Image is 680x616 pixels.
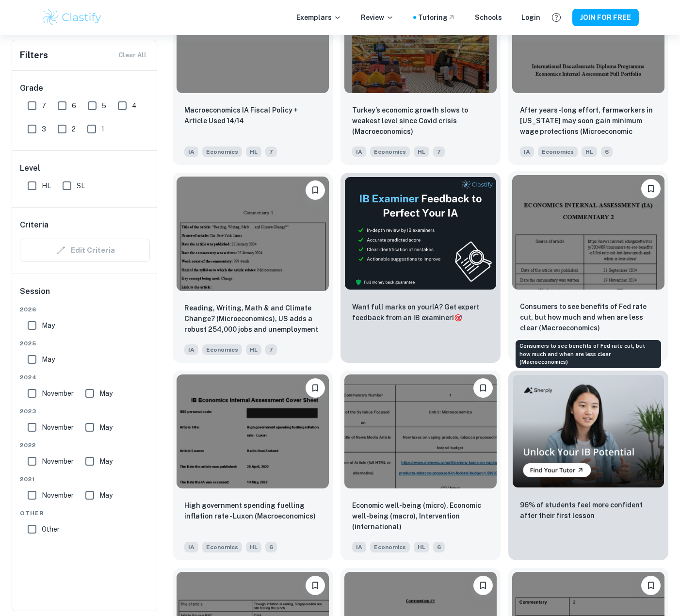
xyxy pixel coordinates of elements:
span: 2026 [20,305,150,314]
span: 2021 [20,475,150,484]
span: 6 [265,542,277,552]
span: HL [414,146,429,157]
div: Consumers to see benefits of Fed rate cut, but how much and when are less clear (Macroeconomics) [516,340,661,368]
img: Thumbnail [512,374,664,488]
span: 6 [601,146,613,157]
span: HL [246,542,261,552]
span: HL [42,180,51,191]
span: 2 [72,124,76,134]
img: Economics IA example thumbnail: Economic well-being (micro), Economic we [344,374,497,488]
p: Reading, Writing, Math & and Climate Change? (Microeconomics), US adds a robust 254,000 jobs and ... [184,303,321,336]
span: Economics [202,344,242,355]
span: 2024 [20,373,150,382]
span: Economics [370,146,410,157]
h6: Criteria [20,219,49,231]
img: Economics IA example thumbnail: Consumers to see benefits of Fed rate cu [512,175,664,289]
span: Economics [202,542,242,552]
span: 7 [265,344,277,355]
span: IA [184,344,198,355]
img: Clastify logo [41,8,103,27]
p: Macroeconomics IA Fiscal Policy + Article Used 14/14 [184,105,321,126]
img: Thumbnail [344,177,497,290]
div: Criteria filters are unavailable when searching by topic [20,239,150,262]
button: Please log in to bookmark exemplars [473,378,493,398]
span: HL [582,146,597,157]
span: HL [246,344,261,355]
span: 4 [132,100,137,111]
p: Economic well-being (micro), Economic well-being (macro), Intervention (international) [352,500,489,532]
span: SL [77,180,85,191]
button: Please log in to bookmark exemplars [473,576,493,595]
span: Economics [538,146,578,157]
span: 6 [72,100,76,111]
span: May [42,320,55,331]
span: May [99,490,113,501]
span: 5 [102,100,106,111]
p: After years-long effort, farmworkers in Maine may soon gain minimum wage protections (Microeconom... [520,105,657,138]
h6: Filters [20,49,48,62]
a: Please log in to bookmark exemplarsReading, Writing, Math & and Climate Change? (Microeconomics),... [173,173,333,362]
button: JOIN FOR FREE [572,9,639,26]
button: Please log in to bookmark exemplars [641,576,661,595]
span: November [42,422,74,433]
p: Want full marks on your IA ? Get expert feedback from an IB examiner! [352,302,489,323]
h6: Grade [20,82,150,94]
p: Turkey’s economic growth slows to weakest level since Covid crisis (Macroeconomics) [352,105,489,137]
span: IA [184,146,198,157]
a: Please log in to bookmark exemplarsHigh government spending fuelling inflation rate - Luxon (Macr... [173,371,333,560]
span: 7 [42,100,46,111]
span: HL [414,542,429,552]
a: Tutoring [418,12,455,23]
span: November [42,456,74,467]
span: May [99,388,113,399]
span: 6 [433,542,445,552]
span: 7 [433,146,445,157]
span: November [42,490,74,501]
span: 7 [265,146,277,157]
button: Help and Feedback [548,9,565,26]
span: Economics [202,146,242,157]
span: 2025 [20,339,150,348]
button: Please log in to bookmark exemplars [306,378,325,398]
span: HL [246,146,261,157]
a: Please log in to bookmark exemplarsEconomic well-being (micro), Economic well-being (macro), Inte... [340,371,501,560]
span: November [42,388,74,399]
p: Exemplars [296,12,341,23]
a: Login [521,12,540,23]
span: May [99,456,113,467]
span: IA [352,542,366,552]
button: Please log in to bookmark exemplars [306,576,325,595]
a: Schools [475,12,502,23]
a: Thumbnail96% of students feel more confident after their first lesson [508,371,668,560]
span: 3 [42,124,46,134]
p: 96% of students feel more confident after their first lesson [520,500,657,521]
span: 2023 [20,407,150,416]
a: Please log in to bookmark exemplarsConsumers to see benefits of Fed rate cut, but how much and wh... [508,173,668,362]
button: Please log in to bookmark exemplars [306,180,325,200]
span: May [42,354,55,365]
span: Other [42,524,60,535]
span: IA [184,542,198,552]
span: May [99,422,113,433]
p: Review [361,12,394,23]
h6: Level [20,162,150,174]
span: Economics [370,542,410,552]
img: Economics IA example thumbnail: High government spending fuelling inflat [177,374,329,488]
button: Please log in to bookmark exemplars [641,179,661,198]
p: High government spending fuelling inflation rate - Luxon (Macroeconomics) [184,500,321,521]
img: Economics IA example thumbnail: Reading, Writing, Math & and Climate Cha [177,177,329,291]
span: 1 [101,124,104,134]
h6: Session [20,286,150,305]
span: IA [520,146,534,157]
span: Other [20,509,150,518]
span: 2022 [20,441,150,450]
p: Consumers to see benefits of Fed rate cut, but how much and when are less clear (Macroeconomics) [520,301,657,333]
span: IA [352,146,366,157]
a: ThumbnailWant full marks on yourIA? Get expert feedback from an IB examiner! [340,173,501,362]
span: 🎯 [454,314,462,322]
